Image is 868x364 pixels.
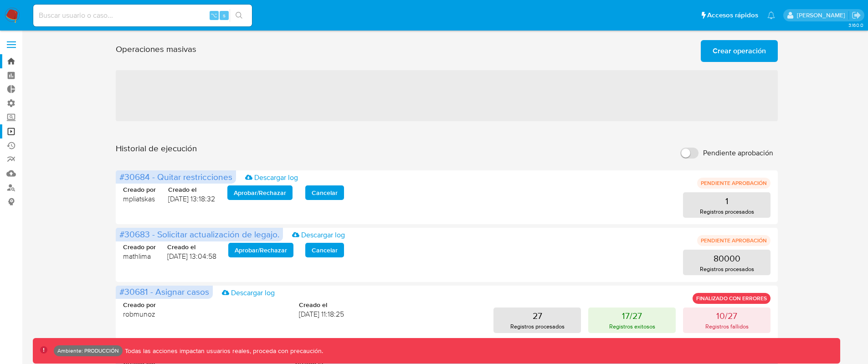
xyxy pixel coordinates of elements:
[797,11,848,20] p: omar.guzman@mercadolibre.com.co
[33,10,252,21] input: Buscar usuario o caso...
[57,349,119,353] p: Ambiente: PRODUCCIÓN
[223,11,226,20] span: s
[230,9,248,22] button: search-icon
[211,11,217,20] span: ⌥
[123,347,323,355] p: Todas las acciones impactan usuarios reales, proceda con precaución.
[707,10,758,20] span: Accesos rápidos
[767,11,775,19] a: Notificaciones
[852,10,861,20] a: Salir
